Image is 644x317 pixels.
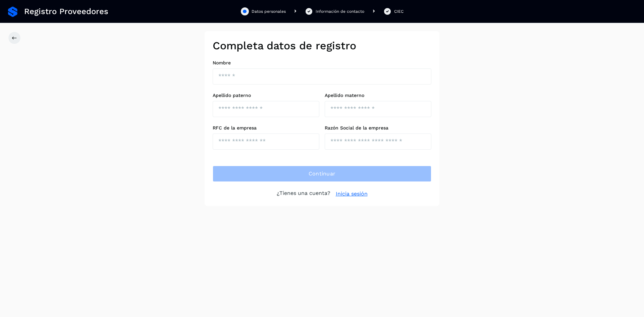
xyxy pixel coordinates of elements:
[316,8,364,14] div: Información de contacto
[309,170,336,177] span: Continuar
[213,93,319,98] label: Apellido paterno
[252,8,286,14] div: Datos personales
[394,8,404,14] div: CIEC
[325,93,431,98] label: Apellido materno
[325,125,431,131] label: Razón Social de la empresa
[24,7,108,16] span: Registro Proveedores
[277,190,330,198] p: ¿Tienes una cuenta?
[213,60,431,66] label: Nombre
[213,166,431,182] button: Continuar
[213,39,431,52] h2: Completa datos de registro
[336,190,368,198] a: Inicia sesión
[213,125,319,131] label: RFC de la empresa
